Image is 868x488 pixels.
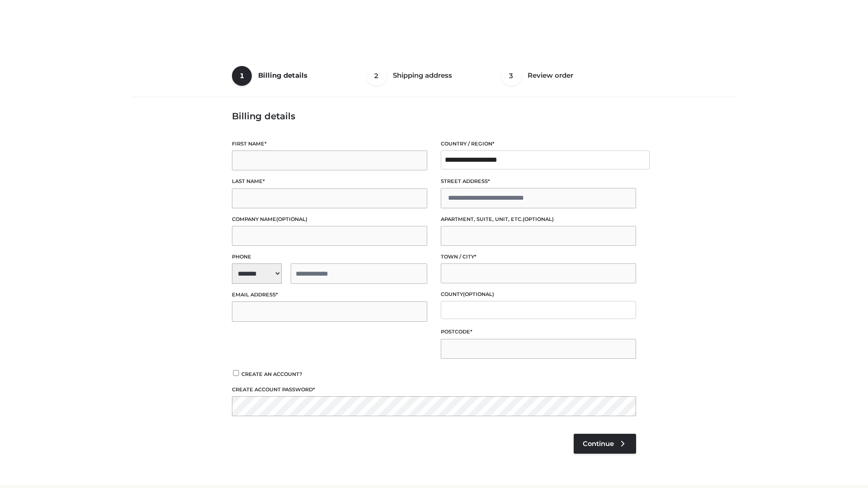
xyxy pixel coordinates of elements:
h3: Billing details [232,111,636,122]
span: 2 [367,66,387,86]
label: Company name [232,215,427,224]
span: Create an account? [241,371,302,377]
span: Shipping address [393,71,452,80]
span: (optional) [523,216,554,222]
span: (optional) [276,216,307,222]
span: Review order [528,71,573,80]
label: Apartment, suite, unit, etc. [441,215,636,224]
input: Create an account? [232,370,240,376]
label: First name [232,140,427,148]
label: Create account password [232,385,636,394]
label: Phone [232,253,427,261]
span: (optional) [463,291,494,297]
label: County [441,290,636,299]
a: Continue [574,434,636,454]
label: Street address [441,177,636,186]
label: Town / City [441,253,636,261]
label: Email address [232,291,427,299]
label: Country / Region [441,140,636,148]
label: Postcode [441,328,636,336]
span: 1 [232,66,252,86]
span: Billing details [258,71,307,80]
span: 3 [501,66,521,86]
label: Last name [232,177,427,186]
span: Continue [583,440,614,448]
